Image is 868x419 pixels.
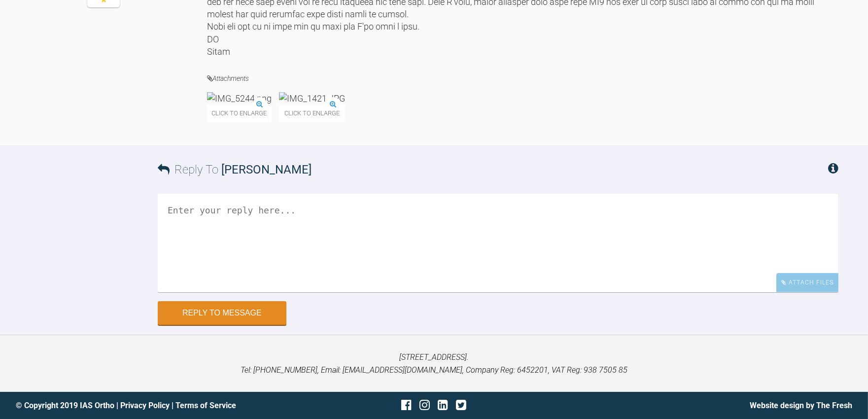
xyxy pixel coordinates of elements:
a: Terms of Service [175,401,236,410]
button: Reply to Message [158,301,286,325]
a: Privacy Policy [120,401,170,410]
h4: Attachments [207,72,838,85]
span: [PERSON_NAME] [221,163,312,176]
span: Click to enlarge [207,105,272,122]
img: IMG_1421.JPG [279,92,345,105]
img: IMG_5244.png [207,92,272,105]
a: Website design by The Fresh [750,401,852,410]
span: Click to enlarge [279,105,345,122]
h3: Reply To [158,160,312,179]
div: Attach Files [776,273,838,292]
p: [STREET_ADDRESS]. Tel: [PHONE_NUMBER], Email: [EMAIL_ADDRESS][DOMAIN_NAME], Company Reg: 6452201,... [16,351,852,376]
div: © Copyright 2019 IAS Ortho | | [16,399,295,412]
